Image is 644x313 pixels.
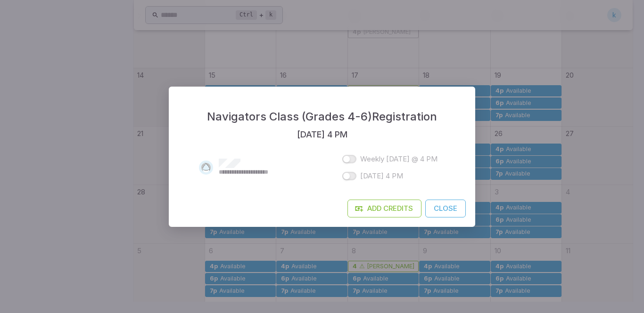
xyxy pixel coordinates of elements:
[297,128,347,141] h5: [DATE] 4 PM
[425,200,466,217] button: Close
[360,171,403,181] span: [DATE] 4 PM
[347,200,421,217] a: Add Credits
[360,154,438,164] span: Weekly [DATE] @ 4 PM
[169,87,475,134] h2: Navigators Class (Grades 4-6) Registration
